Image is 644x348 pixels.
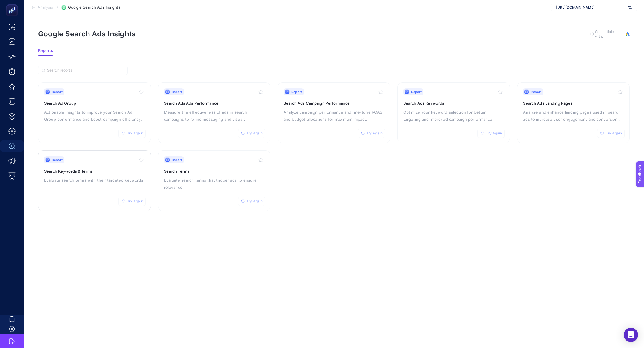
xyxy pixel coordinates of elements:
span: Try Again [606,131,622,136]
span: Try Again [127,199,143,204]
img: svg%3e [628,4,632,10]
a: ReportTry AgainSearch Ads Campaign PerformanceAnalyze campaign performance and fine-tune ROAS and... [278,82,390,143]
p: Evaluate search terms with their targeted keywords [44,177,145,184]
span: Report [52,157,63,162]
a: ReportTry AgainSearch TermsEvaluate search terms that trigger ads to ensure relevance [158,150,271,211]
a: ReportTry AgainSearch Ads KeywordsOptimize your keyword selection for better targeting and improv... [397,82,510,143]
span: Report [531,89,541,94]
h3: Search Ads Keywords [403,100,504,106]
span: Try Again [366,131,383,136]
span: [URL][DOMAIN_NAME] [556,5,626,10]
span: Analysis [38,5,53,10]
a: ReportTry AgainSearch Keywords & TermsEvaluate search terms with their targeted keywords [38,150,151,211]
h3: Search Ad Group [44,100,145,106]
h3: Search Keywords & Terms [44,168,145,174]
button: Try Again [358,129,385,138]
span: Report [52,89,63,94]
span: Report [291,89,302,94]
button: Try Again [238,197,265,206]
button: Try Again [118,129,146,138]
p: Evaluate search terms that trigger ads to ensure relevance [164,177,265,191]
div: Open Intercom Messenger [624,328,638,342]
button: Try Again [597,129,625,138]
span: Report [172,89,182,94]
p: Analyze and enhance landing pages used in search ads to increase user engagement and conversion r... [523,109,624,123]
p: Analyze campaign performance and fine-tune ROAS and budget allocations for maximum impact. [284,109,384,123]
h3: Search Terms [164,168,265,174]
span: Try Again [247,199,263,204]
span: Compatible with: [595,29,622,39]
a: ReportTry AgainSearch Ads Ads PerformanceMeasure the effectiveness of ads in search campaigns to ... [158,82,271,143]
p: Measure the effectiveness of ads in search campaigns to refine messaging and visuals [164,109,265,123]
span: Try Again [486,131,502,136]
button: Reports [38,48,53,56]
span: Report [411,89,422,94]
span: Report [172,157,182,162]
a: ReportTry AgainSearch Ads Landing PagesAnalyze and enhance landing pages used in search ads to in... [517,82,630,143]
span: Feedback [4,2,23,7]
p: Optimize your keyword selection for better targeting and improved campaign performance. [403,109,504,123]
a: ReportTry AgainSearch Ad GroupActionable insights to improve your Search Ad Group performance and... [38,82,151,143]
span: / [57,5,58,10]
h3: Search Ads Landing Pages [523,100,624,106]
button: Try Again [238,129,265,138]
h3: Search Ads Ads Performance [164,100,265,106]
input: Search [47,68,124,73]
span: Reports [38,48,53,53]
button: Try Again [118,197,146,206]
h3: Search Ads Campaign Performance [284,100,384,106]
h1: Google Search Ads Insights [38,30,136,38]
p: Actionable insights to improve your Search Ad Group performance and boost campaign efficiency. [44,109,145,123]
button: Try Again [477,129,505,138]
span: Google Search Ads Insights [68,5,120,10]
span: Try Again [127,131,143,136]
span: Try Again [247,131,263,136]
